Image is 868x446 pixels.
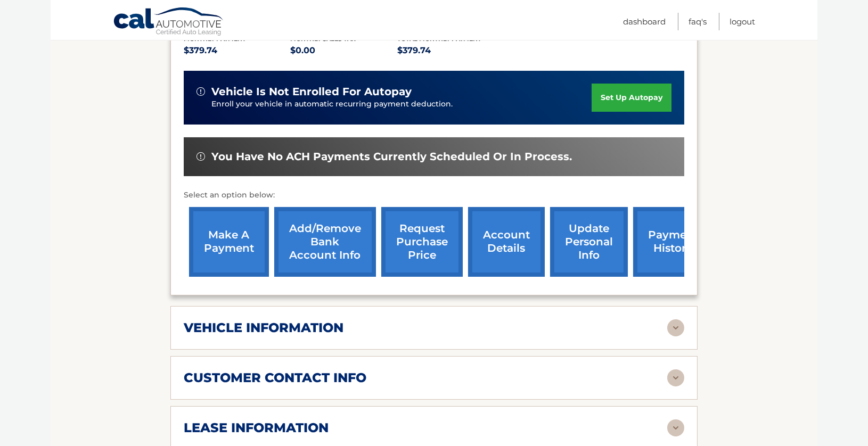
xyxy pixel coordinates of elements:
[633,207,713,277] a: payment history
[184,43,291,58] p: $379.74
[468,207,545,277] a: account details
[184,320,343,336] h2: vehicle information
[623,13,666,30] a: Dashboard
[667,419,684,436] img: accordion-rest.svg
[196,87,205,96] img: alert-white.svg
[689,13,707,30] a: FAQ's
[397,43,504,58] p: $379.74
[184,370,366,386] h2: customer contact info
[550,207,628,277] a: update personal info
[667,369,684,386] img: accordion-rest.svg
[592,84,672,112] a: set up autopay
[113,7,225,38] a: Cal Automotive
[196,152,205,161] img: alert-white.svg
[184,189,684,202] p: Select an option below:
[381,207,463,277] a: request purchase price
[189,207,269,277] a: make a payment
[291,43,398,58] p: $0.00
[211,85,412,98] span: vehicle is not enrolled for autopay
[211,98,592,110] p: Enroll your vehicle in automatic recurring payment deduction.
[274,207,376,277] a: Add/Remove bank account info
[211,150,572,163] span: You have no ACH payments currently scheduled or in process.
[184,420,329,436] h2: lease information
[730,13,755,30] a: Logout
[667,319,684,336] img: accordion-rest.svg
